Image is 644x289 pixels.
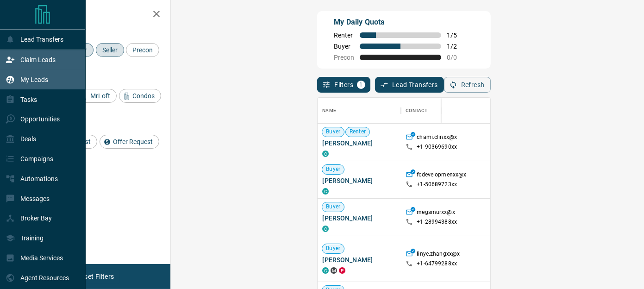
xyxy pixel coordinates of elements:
div: Name [318,98,401,124]
span: [PERSON_NAME] [322,176,396,185]
span: [PERSON_NAME] [322,255,396,264]
span: 1 / 2 [447,43,467,50]
div: MrLoft [77,89,117,103]
span: Renter [334,31,354,39]
button: Refresh [444,77,491,93]
div: Precon [126,43,159,57]
button: Filters1 [317,77,370,93]
div: condos.ca [322,188,329,195]
div: Contact [401,98,475,124]
span: Buyer [334,43,354,50]
div: Condos [119,89,161,103]
span: 0 / 0 [447,54,467,61]
div: Offer Request [100,135,159,149]
button: Lead Transfers [375,77,444,93]
div: condos.ca [322,226,329,232]
h2: Filters [30,9,161,20]
span: MrLoft [87,92,113,100]
span: Buyer [322,203,344,211]
div: Seller [96,43,124,57]
p: linye.zhangxx@x [417,250,460,260]
p: My Daily Quota [334,17,467,28]
p: chami.clinxx@x [417,133,457,143]
p: fcdevelopmenxx@x [417,171,466,181]
div: mrloft.ca [331,267,337,274]
span: Offer Request [110,138,156,145]
div: property.ca [339,267,345,274]
span: Renter [346,128,369,136]
span: Buyer [322,128,344,136]
span: Seller [99,46,121,54]
span: Buyer [322,165,344,173]
div: Name [322,98,336,124]
p: megsmurxx@x [417,208,455,218]
p: +1- 90369690xx [417,143,457,151]
p: +1- 64799288xx [417,260,457,268]
span: [PERSON_NAME] [322,138,396,148]
button: Reset Filters [70,269,120,284]
span: Condos [129,92,158,100]
span: Buyer [322,245,344,252]
p: +1- 50689723xx [417,181,457,188]
span: Precon [129,46,156,54]
div: Contact [406,98,427,124]
span: Precon [334,54,354,61]
div: condos.ca [322,267,329,274]
span: [PERSON_NAME] [322,214,396,223]
span: 1 [358,82,364,88]
span: 1 / 5 [447,31,467,39]
p: +1- 28994388xx [417,218,457,226]
div: condos.ca [322,151,329,157]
